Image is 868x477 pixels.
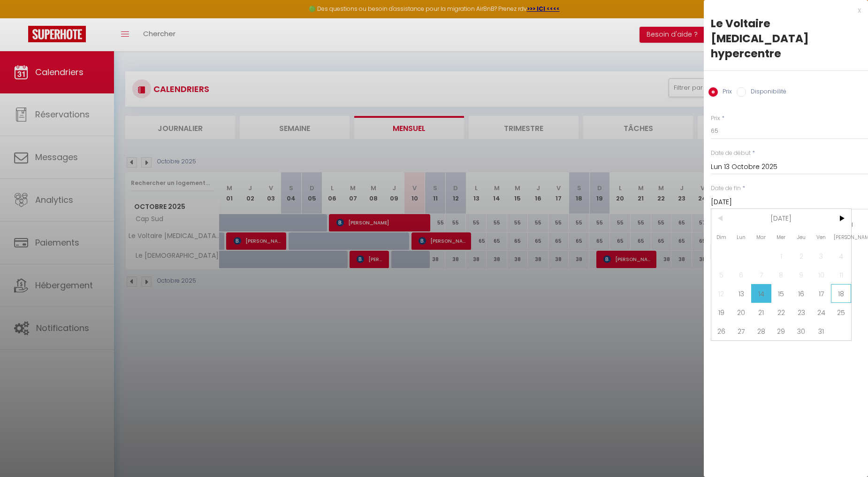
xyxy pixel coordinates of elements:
[711,303,731,322] span: 19
[711,114,720,123] label: Prix
[791,246,811,265] span: 2
[771,303,792,322] span: 22
[731,209,831,228] span: [DATE]
[771,246,792,265] span: 1
[831,228,851,246] span: [PERSON_NAME]
[711,322,731,340] span: 26
[831,284,851,303] span: 18
[811,265,831,284] span: 10
[771,265,792,284] span: 8
[711,265,731,284] span: 5
[711,209,731,228] span: <
[771,284,792,303] span: 15
[704,5,861,16] div: x
[811,322,831,340] span: 31
[791,284,811,303] span: 16
[791,322,811,340] span: 30
[831,209,851,228] span: >
[711,184,741,193] label: Date de fin
[751,228,771,246] span: Mar
[771,228,792,246] span: Mer
[711,228,731,246] span: Dim
[751,265,771,284] span: 7
[771,322,792,340] span: 29
[751,303,771,322] span: 21
[731,284,752,303] span: 13
[811,228,831,246] span: Ven
[811,303,831,322] span: 24
[811,246,831,265] span: 3
[751,322,771,340] span: 28
[831,246,851,265] span: 4
[751,284,771,303] span: 14
[711,149,751,158] label: Date de début
[718,87,732,98] label: Prix
[831,265,851,284] span: 11
[811,284,831,303] span: 17
[711,16,861,61] div: Le Voltaire [MEDICAL_DATA] hypercentre
[711,284,731,303] span: 12
[831,303,851,322] span: 25
[791,303,811,322] span: 23
[746,87,786,98] label: Disponibilité
[791,265,811,284] span: 9
[731,265,752,284] span: 6
[731,322,752,340] span: 27
[731,228,752,246] span: Lun
[731,303,752,322] span: 20
[791,228,811,246] span: Jeu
